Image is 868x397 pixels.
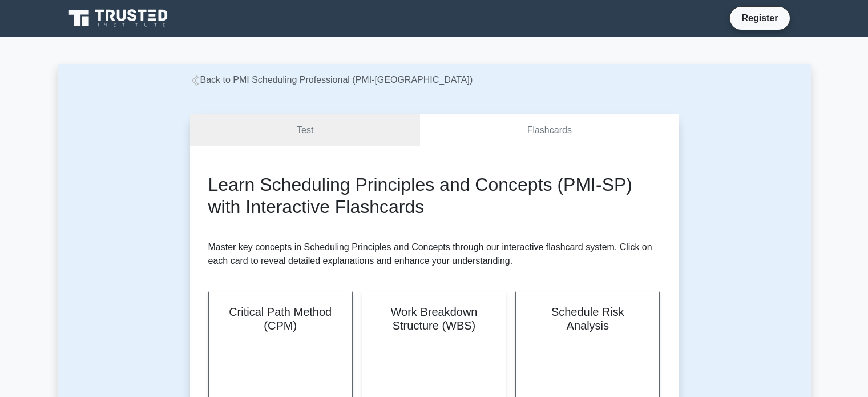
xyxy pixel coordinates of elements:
[223,305,338,332] h2: Critical Path Method (CPM)
[530,305,645,332] h2: Schedule Risk Analysis
[190,75,473,85] a: Back to PMI Scheduling Professional (PMI-[GEOGRAPHIC_DATA])
[208,174,660,218] h2: Learn Scheduling Principles and Concepts (PMI-SP) with Interactive Flashcards
[420,114,678,147] a: Flashcards
[208,240,660,268] p: Master key concepts in Scheduling Principles and Concepts through our interactive flashcard syste...
[734,11,785,25] a: Register
[376,305,492,332] h2: Work Breakdown Structure (WBS)
[190,114,421,147] a: Test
